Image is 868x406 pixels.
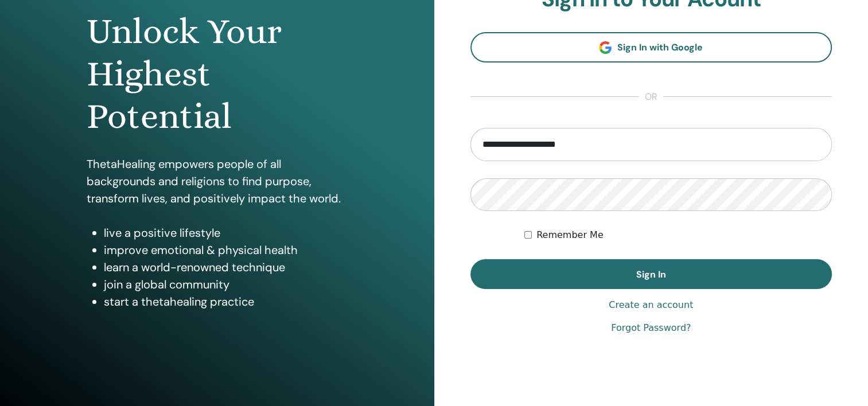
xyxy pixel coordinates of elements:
[609,298,693,312] a: Create an account
[104,276,347,293] li: join a global community
[524,228,832,242] div: Keep me authenticated indefinitely or until I manually logout
[639,90,663,104] span: or
[611,321,691,335] a: Forgot Password?
[104,224,347,241] li: live a positive lifestyle
[104,293,347,310] li: start a thetahealing practice
[104,259,347,276] li: learn a world-renowned technique
[536,228,604,242] label: Remember Me
[617,41,703,53] span: Sign In with Google
[104,241,347,259] li: improve emotional & physical health
[87,155,347,207] p: ThetaHealing empowers people of all backgrounds and religions to find purpose, transform lives, a...
[470,259,832,289] button: Sign In
[636,268,666,280] span: Sign In
[470,32,832,63] a: Sign In with Google
[87,10,347,138] h1: Unlock Your Highest Potential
